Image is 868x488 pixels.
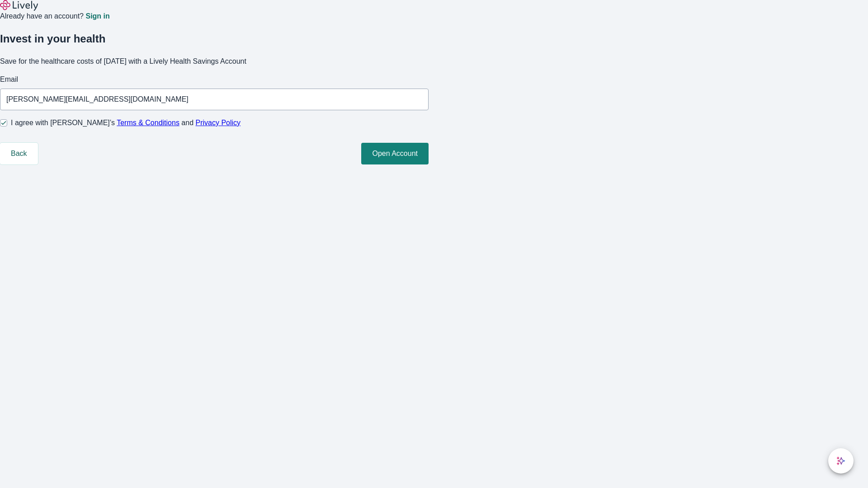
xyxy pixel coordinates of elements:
span: I agree with [PERSON_NAME]’s and [11,117,241,128]
svg: Lively AI Assistant [836,456,845,465]
a: Terms & Conditions [117,119,179,127]
button: Open Account [361,143,429,164]
button: chat [828,448,854,474]
a: Sign in [85,13,109,20]
a: Privacy Policy [196,119,241,127]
